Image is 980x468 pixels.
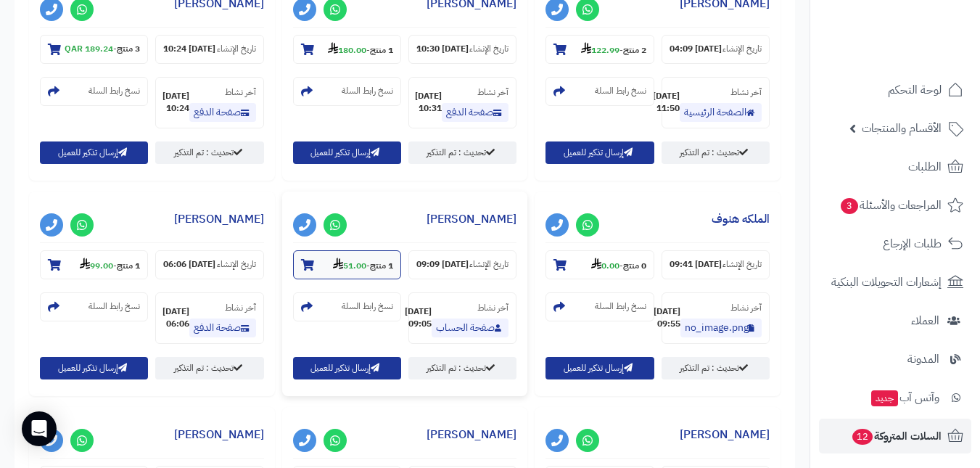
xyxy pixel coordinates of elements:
[40,292,148,321] section: نسخ رابط السلة
[545,292,654,321] section: نسخ رابط السلة
[591,258,646,272] small: -
[80,259,113,272] strong: 99.00
[662,357,770,379] a: تحديث : تم التذكير
[370,259,393,272] strong: 1 منتج
[408,357,516,379] a: تحديث : تم التذكير
[819,380,971,415] a: وآتس آبجديد
[670,258,722,271] strong: [DATE] 09:41
[293,141,401,164] button: إرسال تذكير للعميل
[831,272,942,292] span: إشعارات التحويلات البنكية
[581,42,646,57] small: -
[839,195,942,215] span: المراجعات والأسئلة
[680,319,762,337] a: no_image.png
[328,44,366,57] strong: 180.00
[545,141,654,164] button: إرسال تذكير للعميل
[712,210,770,228] a: الملكه هنوف
[174,210,264,228] a: [PERSON_NAME]
[342,85,393,97] small: نسخ رابط السلة
[342,300,393,313] small: نسخ رابط السلة
[40,141,148,164] button: إرسال تذكير للعميل
[293,77,401,106] section: نسخ رابط السلة
[581,44,619,57] strong: 122.99
[225,86,256,99] small: آخر نشاط
[545,35,654,64] section: 2 منتج-122.99
[333,259,366,272] strong: 51.00
[225,301,256,314] small: آخر نشاط
[405,305,432,330] strong: [DATE] 09:05
[819,226,971,261] a: طلبات الإرجاع
[40,77,148,106] section: نسخ رابط السلة
[217,43,256,55] small: تاريخ الإنشاء
[595,300,646,313] small: نسخ رابط السلة
[654,305,680,330] strong: [DATE] 09:55
[40,250,148,279] section: 1 منتج-99.00
[819,188,971,223] a: المراجعات والأسئلة3
[545,357,654,379] button: إرسال تذكير للعميل
[293,35,401,64] section: 1 منتج-180.00
[174,426,264,443] a: [PERSON_NAME]
[545,77,654,106] section: نسخ رابط السلة
[623,259,646,272] strong: 0 منتج
[333,258,393,272] small: -
[469,43,508,55] small: تاريخ الإنشاء
[40,357,148,379] button: إرسال تذكير للعميل
[217,258,256,271] small: تاريخ الإنشاء
[328,42,393,57] small: -
[293,292,401,321] section: نسخ رابط السلة
[623,44,646,57] strong: 2 منتج
[432,319,508,337] a: صفحة الحساب
[477,301,508,314] small: آخر نشاط
[65,43,140,55] small: -
[870,387,939,408] span: وآتس آب
[841,198,858,214] span: 3
[911,311,939,331] span: العملاء
[819,303,971,338] a: العملاء
[408,141,516,164] a: تحديث : تم التذكير
[163,258,215,271] strong: [DATE] 06:06
[427,426,516,443] a: [PERSON_NAME]
[477,86,508,99] small: آخر نشاط
[662,141,770,164] a: تحديث : تم التذكير
[907,349,939,369] span: المدونة
[163,43,215,55] strong: [DATE] 10:24
[819,73,971,107] a: لوحة التحكم
[293,250,401,279] section: 1 منتج-51.00
[189,103,256,122] a: صفحة الدفع
[730,86,762,99] small: آخر نشاط
[40,35,148,64] section: 3 منتج-189.24 QAR
[22,411,57,446] div: Open Intercom Messenger
[80,258,140,272] small: -
[653,90,680,115] strong: [DATE] 11:50
[722,258,762,271] small: تاريخ الإنشاء
[545,250,654,279] section: 0 منتج-0.00
[416,43,469,55] strong: [DATE] 10:30
[370,44,393,57] strong: 1 منتج
[162,305,189,330] strong: [DATE] 06:06
[871,390,898,406] span: جديد
[888,80,942,100] span: لوحة التحكم
[416,258,469,271] strong: [DATE] 09:09
[883,234,942,254] span: طلبات الإرجاع
[862,118,942,139] span: الأقسام والمنتجات
[595,85,646,97] small: نسخ رابط السلة
[155,357,263,379] a: تحديث : تم التذكير
[415,90,442,115] strong: [DATE] 10:31
[680,426,770,443] a: [PERSON_NAME]
[591,259,619,272] strong: 0.00
[88,85,140,97] small: نسخ رابط السلة
[117,42,140,55] strong: 3 منتج
[189,319,256,337] a: صفحة الدفع
[819,419,971,453] a: السلات المتروكة12
[722,43,762,55] small: تاريخ الإنشاء
[293,357,401,379] button: إرسال تذكير للعميل
[427,210,516,228] a: [PERSON_NAME]
[730,301,762,314] small: آخر نشاط
[819,149,971,184] a: الطلبات
[469,258,508,271] small: تاريخ الإنشاء
[852,429,873,445] span: 12
[680,103,762,122] a: الصفحة الرئيسية
[155,141,263,164] a: تحديث : تم التذكير
[88,300,140,313] small: نسخ رابط السلة
[851,426,942,446] span: السلات المتروكة
[65,42,113,55] strong: 189.24 QAR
